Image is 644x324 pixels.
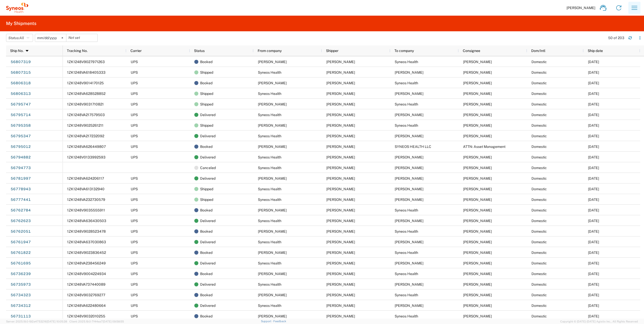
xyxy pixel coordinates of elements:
[531,282,547,286] span: Domestic
[67,198,105,202] span: 1ZK1248VA232730579
[67,92,105,96] span: 1ZK1248VA628528852
[200,152,216,163] span: Delivered
[463,282,492,286] span: Audrey Herrera
[258,198,281,202] span: Syneos Health
[326,272,355,276] span: Audrey Herrera
[395,229,418,233] span: Syneos Health
[588,304,599,308] span: 09/05/2025
[588,208,599,212] span: 09/09/2025
[588,293,599,297] span: 09/05/2025
[200,78,212,88] span: Booked
[10,90,31,98] a: 56806313
[463,251,492,255] span: Ayman Abboud
[395,145,431,149] span: SYNEOS HEALTH LLC
[35,34,66,42] input: Not set
[326,187,355,191] span: Ayman Abboud
[131,229,138,233] span: UPS
[10,217,31,225] a: 56762623
[588,102,599,106] span: 09/11/2025
[258,123,287,127] span: Stephen Keith
[10,228,31,236] a: 56762051
[200,120,213,131] span: Shipped
[395,240,423,244] span: Adam Tilly
[258,304,281,308] span: Syneos Health
[463,187,492,191] span: Nichole Rozendaal
[258,92,281,96] span: Syneos Health
[395,198,423,202] span: Mariyah Pressley
[326,251,355,255] span: Tahreem Sarwar
[560,319,638,324] span: Copyright © [DATE]-[DATE] Agistix Inc., All Rights Reserved
[67,60,105,64] span: 1ZK1248V9027971263
[463,81,492,85] span: Ayman Abboud
[131,208,138,212] span: UPS
[588,176,599,180] span: 09/10/2025
[258,70,281,74] span: Syneos Health
[395,293,418,297] span: Syneos Health
[200,226,212,237] span: Booked
[258,49,282,53] span: From company
[131,123,138,127] span: UPS
[67,113,105,117] span: 1ZK1248VA217579503
[588,251,599,255] span: 09/09/2025
[258,134,281,138] span: Syneos Health
[10,153,31,161] a: 56794882
[326,219,355,223] span: Ayman Abboud
[6,20,36,26] h2: My Shipments
[258,102,287,106] span: Joe Tanner
[10,196,31,204] a: 56777441
[531,208,547,212] span: Domestic
[531,49,545,53] span: Dom/Intl
[200,57,212,67] span: Booked
[200,215,216,226] span: Delivered
[200,205,212,215] span: Booked
[395,219,423,223] span: Lindsay Long
[395,187,423,191] span: Nichole Rozendaal
[258,293,287,297] span: Stephen Nelson
[395,113,423,117] span: Joe Tanner
[395,70,423,74] span: Sarah Brawner
[194,49,205,53] span: Status
[463,304,492,308] span: Stephen Nelson
[19,36,24,40] span: All
[200,110,216,120] span: Delivered
[258,60,287,64] span: Sarah Brawner
[200,311,212,321] span: Booked
[10,58,31,66] a: 56807319
[531,155,547,159] span: Domestic
[395,102,418,106] span: Syneos Health
[67,282,105,286] span: 1ZK1248VA737440089
[200,268,212,279] span: Booked
[131,282,138,286] span: UPS
[10,132,31,140] a: 56795347
[10,312,31,320] a: 56731113
[131,304,138,308] span: UPS
[131,102,138,106] span: UPS
[326,92,355,96] span: Ayman Abboud
[200,173,216,184] span: Delivered
[131,155,138,159] span: UPS
[69,320,124,323] span: Client: 2025.19.0-7f44ea7
[395,123,418,127] span: Syneos Health
[531,293,547,297] span: Domestic
[463,113,492,117] span: Joe Tanner
[326,282,355,286] span: Ayman Abboud
[131,92,138,96] span: UPS
[326,49,338,53] span: Shipper
[608,36,624,40] div: 50 of 203
[463,272,492,276] span: Ayman Abboud
[531,70,547,74] span: Domestic
[200,290,212,300] span: Booked
[131,187,138,191] span: UPS
[463,208,492,212] span: Ayman Abboud
[395,282,423,286] span: Audrey Herrera
[67,102,104,106] span: 1ZK1248V9031710821
[200,141,212,152] span: Booked
[395,272,418,276] span: Syneos Health
[326,145,355,149] span: Nicole Marcellino
[531,187,547,191] span: Domestic
[258,155,281,159] span: Syneos Health
[200,88,213,99] span: Shipped
[463,92,492,96] span: Brittany Sadler
[131,113,138,117] span: UPS
[258,187,281,191] span: Syneos Health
